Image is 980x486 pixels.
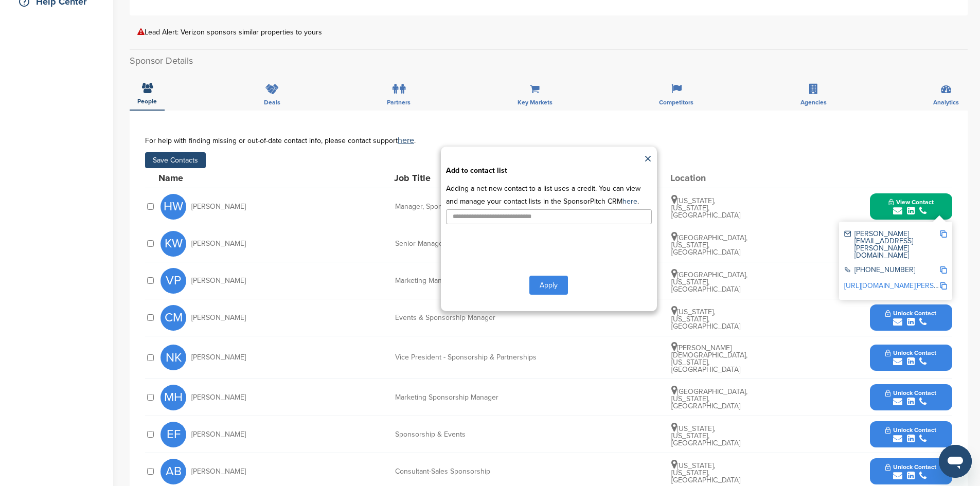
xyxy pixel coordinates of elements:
[844,281,970,290] a: [URL][DOMAIN_NAME][PERSON_NAME]
[387,99,411,105] span: Partners
[191,354,246,361] span: [PERSON_NAME]
[161,422,186,447] span: EF
[191,431,246,438] span: [PERSON_NAME]
[671,308,740,331] span: [US_STATE], [US_STATE], [GEOGRAPHIC_DATA]
[659,99,693,105] span: Competitors
[137,28,960,36] div: Lead Alert: Verizon sponsors similar properties to yours
[395,394,549,401] div: Marketing Sponsorship Manager
[671,387,747,410] span: [GEOGRAPHIC_DATA], [US_STATE], [GEOGRAPHIC_DATA]
[529,276,568,295] button: Apply
[161,268,186,294] span: VP
[873,382,949,413] button: Unlock Contact
[940,230,947,238] img: Copy
[671,424,740,447] span: [US_STATE], [US_STATE], [GEOGRAPHIC_DATA]
[885,389,936,397] span: Unlock Contact
[161,459,186,484] span: AB
[876,191,946,222] button: View Contact
[191,394,246,401] span: [PERSON_NAME]
[844,230,939,259] div: [PERSON_NAME][EMAIL_ADDRESS][PERSON_NAME][DOMAIN_NAME]
[622,197,637,206] a: here
[161,345,186,370] span: NK
[191,468,246,475] span: [PERSON_NAME]
[885,426,936,434] span: Unlock Contact
[885,349,936,356] span: Unlock Contact
[446,167,652,174] div: Add to contact list
[800,99,827,105] span: Agencies
[395,468,549,475] div: Consultant-Sales Sponsorship
[671,461,740,484] span: [US_STATE], [US_STATE], [GEOGRAPHIC_DATA]
[191,314,246,321] span: [PERSON_NAME]
[888,199,934,206] span: View Contact
[161,194,186,220] span: HW
[395,354,549,361] div: Vice President - Sponsorship & Partnerships
[940,282,947,290] img: Copy
[398,135,414,146] a: here
[161,385,186,410] span: MH
[873,419,949,450] button: Unlock Contact
[885,310,936,317] span: Unlock Contact
[844,266,939,275] div: [PHONE_NUMBER]
[933,99,959,105] span: Analytics
[161,231,186,257] span: KW
[939,445,972,478] iframe: Button to launch messaging window
[130,54,968,68] h2: Sponsor Details
[885,463,936,471] span: Unlock Contact
[873,302,949,333] button: Unlock Contact
[644,152,652,167] a: ×
[671,344,747,374] span: [PERSON_NAME][DEMOGRAPHIC_DATA], [US_STATE], [GEOGRAPHIC_DATA]
[395,431,549,438] div: Sponsorship & Events
[264,99,280,105] span: Deals
[940,266,947,274] img: Copy
[518,99,553,105] span: Key Markets
[161,305,186,331] span: CM
[873,342,949,373] button: Unlock Contact
[395,314,549,321] div: Events & Sponsorship Manager
[137,98,157,104] span: People
[446,182,652,208] p: Adding a net-new contact to a list uses a credit. You can view and manage your contact lists in t...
